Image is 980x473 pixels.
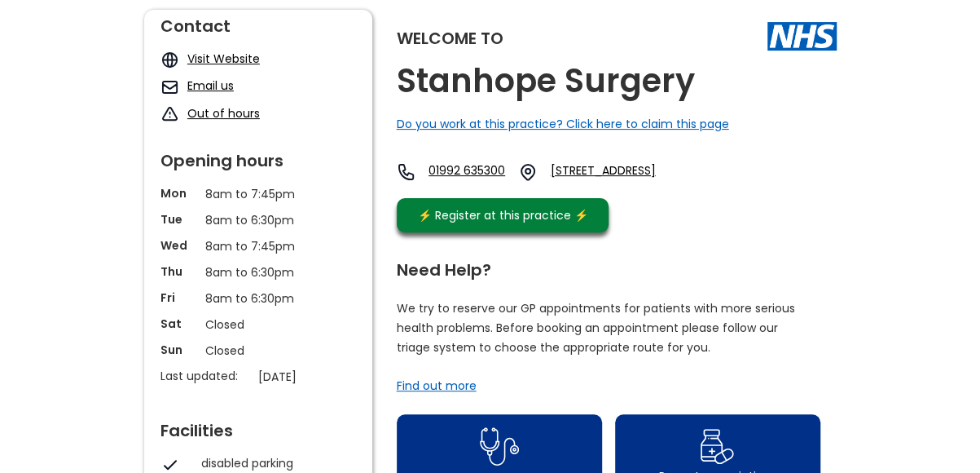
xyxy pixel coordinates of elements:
div: ⚡️ Register at this practice ⚡️ [410,206,597,224]
p: We try to reserve our GP appointments for patients with more serious health problems. Before book... [397,298,796,357]
img: book appointment icon [480,422,519,471]
div: Facilities [160,414,356,439]
p: Closed [205,342,311,360]
p: Sat [160,316,197,332]
p: 8am to 6:30pm [205,211,311,229]
img: globe icon [160,51,179,69]
img: practice location icon [518,162,538,182]
h2: Stanhope Surgery [397,63,695,99]
a: [STREET_ADDRESS] [551,162,704,182]
a: Find out more [397,378,477,394]
a: ⚡️ Register at this practice ⚡️ [397,198,609,232]
p: Last updated: [160,368,250,384]
a: Email us [187,77,234,94]
div: Need Help? [397,254,820,278]
p: Thu [160,263,197,280]
p: 8am to 6:30pm [205,290,311,307]
div: Welcome to [397,30,503,46]
a: Do you work at this practice? Click here to claim this page [397,116,729,132]
p: Mon [160,185,197,201]
p: Wed [160,237,197,254]
p: 8am to 6:30pm [205,263,311,281]
p: Closed [205,316,311,334]
img: The NHS logo [767,22,837,50]
p: Fri [160,290,197,306]
p: Tue [160,211,197,228]
img: mail icon [160,77,179,96]
a: Visit Website [187,51,260,67]
p: [DATE] [258,368,364,386]
div: Opening hours [160,144,356,169]
img: repeat prescription icon [700,425,735,468]
img: telephone icon [397,162,416,182]
img: exclamation icon [160,105,179,124]
p: 8am to 7:45pm [205,237,311,255]
a: 01992 635300 [428,162,505,182]
a: Out of hours [187,105,260,122]
div: disabled parking [201,455,348,471]
div: Contact [160,10,356,34]
p: 8am to 7:45pm [205,185,311,203]
p: Sun [160,342,197,358]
